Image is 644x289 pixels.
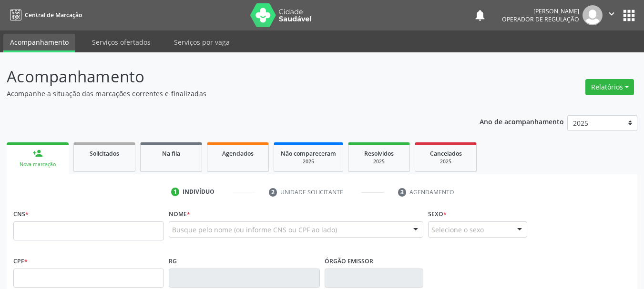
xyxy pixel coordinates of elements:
[172,225,337,235] span: Busque pelo nome (ou informe CNS ou CPF ao lado)
[583,5,603,25] img: img
[281,149,336,158] span: Não compareceram
[355,158,403,165] div: 2025
[183,188,215,196] div: Indivíduo
[167,34,236,50] a: Serviços por vaga
[222,149,254,158] span: Agendados
[85,34,157,50] a: Serviços ofertados
[606,9,617,19] i: 
[480,115,564,127] p: Ano de acompanhamento
[7,89,448,99] p: Acompanhe a situação das marcações correntes e finalizadas
[169,254,177,269] label: RG
[171,188,180,196] div: 1
[25,11,82,19] span: Central de Marcação
[431,225,484,235] span: Selecione o sexo
[13,207,29,221] label: CNS
[585,79,634,95] button: Relatórios
[13,161,62,168] div: Nova marcação
[502,7,579,15] div: [PERSON_NAME]
[364,149,394,158] span: Resolvidos
[621,7,637,24] button: apps
[7,7,82,23] a: Central de Marcação
[90,149,119,158] span: Solicitados
[430,149,462,158] span: Cancelados
[603,5,621,25] button: 
[7,65,448,89] p: Acompanhamento
[422,158,470,165] div: 2025
[162,149,180,158] span: Na fila
[428,207,447,221] label: Sexo
[473,9,487,22] button: notifications
[32,148,43,159] div: person_add
[3,34,75,52] a: Acompanhamento
[325,254,373,269] label: Órgão emissor
[169,207,190,221] label: Nome
[502,15,579,23] span: Operador de regulação
[281,158,336,165] div: 2025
